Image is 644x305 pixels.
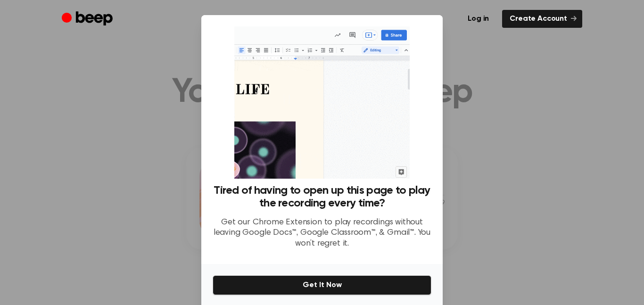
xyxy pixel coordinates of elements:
[234,26,409,179] img: Beep extension in action
[460,10,496,28] a: Log in
[213,275,431,295] button: Get It Now
[213,217,431,249] p: Get our Chrome Extension to play recordings without leaving Google Docs™, Google Classroom™, & Gm...
[502,10,582,28] a: Create Account
[213,184,431,210] h3: Tired of having to open up this page to play the recording every time?
[62,10,115,28] a: Beep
